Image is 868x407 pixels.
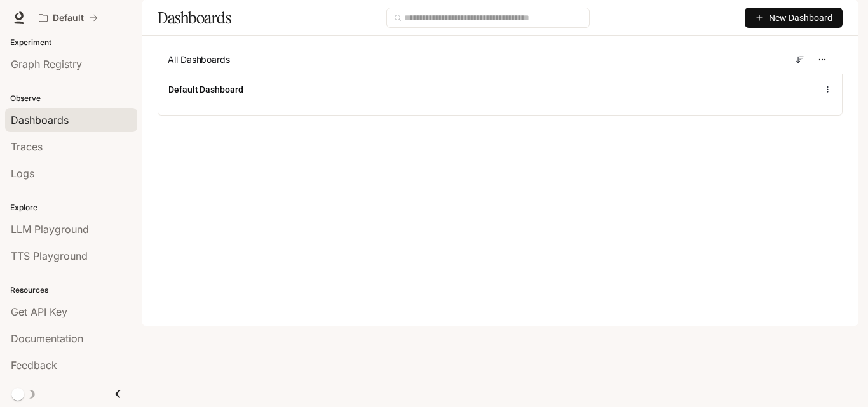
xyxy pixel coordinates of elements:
[33,5,104,30] button: All workspaces
[769,11,832,25] span: New Dashboard
[168,53,230,66] span: All Dashboards
[168,83,243,96] a: Default Dashboard
[53,13,84,23] p: Default
[158,5,231,30] h1: Dashboards
[745,8,843,28] button: New Dashboard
